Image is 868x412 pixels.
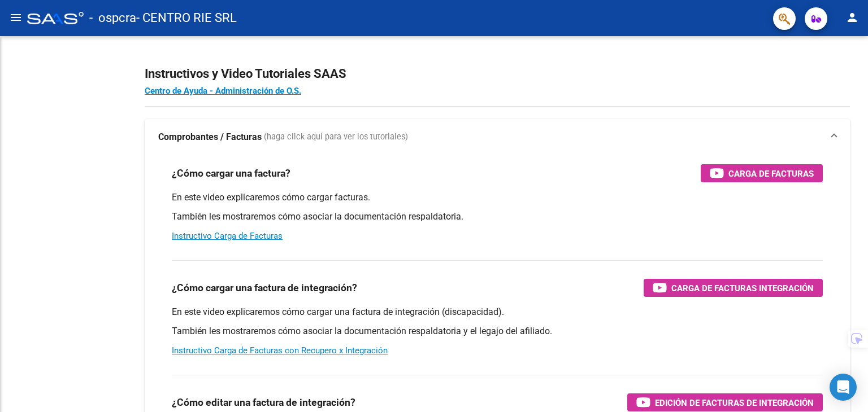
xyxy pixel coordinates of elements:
h3: ¿Cómo cargar una factura? [172,165,290,181]
h3: ¿Cómo editar una factura de integración? [172,395,355,410]
p: También les mostraremos cómo asociar la documentación respaldatoria. [172,211,823,223]
h3: ¿Cómo cargar una factura de integración? [172,280,357,296]
button: Carga de Facturas Integración [644,279,823,297]
button: Carga de Facturas [701,164,823,182]
a: Instructivo Carga de Facturas con Recupero x Integración [172,345,388,356]
button: Edición de Facturas de integración [627,393,823,411]
span: Edición de Facturas de integración [655,396,814,410]
strong: Comprobantes / Facturas [158,131,262,143]
mat-icon: person [845,11,859,24]
h2: Instructivos y Video Tutoriales SAAS [145,63,850,85]
span: - ospcra [89,6,136,30]
span: - CENTRO RIE SRL [136,6,237,30]
div: Open Intercom Messenger [830,374,857,401]
span: Carga de Facturas [728,166,814,181]
p: En este video explicaremos cómo cargar facturas. [172,191,823,204]
mat-icon: menu [9,11,23,24]
mat-expansion-panel-header: Comprobantes / Facturas (haga click aquí para ver los tutoriales) [145,119,850,155]
p: En este video explicaremos cómo cargar una factura de integración (discapacidad). [172,306,823,318]
a: Instructivo Carga de Facturas [172,231,283,241]
span: (haga click aquí para ver los tutoriales) [264,131,408,143]
a: Centro de Ayuda - Administración de O.S. [145,86,301,96]
p: También les mostraremos cómo asociar la documentación respaldatoria y el legajo del afiliado. [172,325,823,338]
span: Carga de Facturas Integración [671,281,814,295]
